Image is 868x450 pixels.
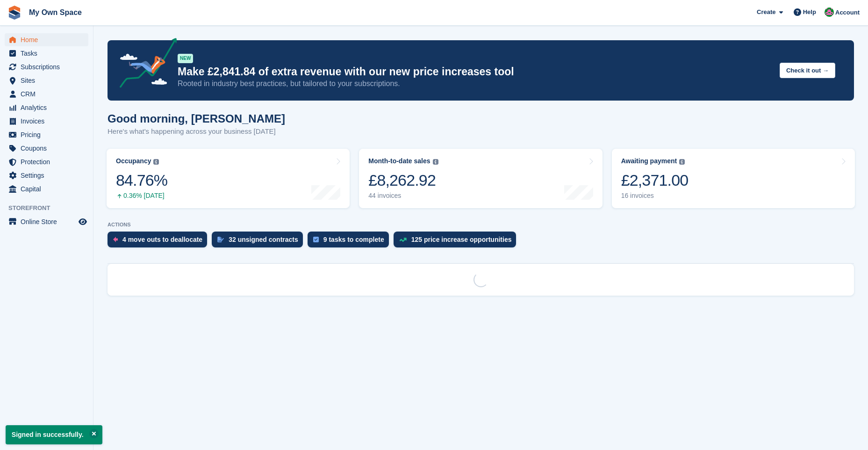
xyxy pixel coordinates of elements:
a: menu [5,33,88,46]
div: NEW [178,54,193,63]
img: price-adjustments-announcement-icon-8257ccfd72463d97f412b2fc003d46551f7dbcb40ab6d574587a9cd5c0d94... [112,38,177,91]
img: move_outs_to_deallocate_icon-f764333ba52eb49d3ac5e1228854f67142a1ed5810a6f6cc68b1a99e826820c5.svg [113,237,118,242]
div: 125 price increase opportunities [411,236,512,243]
span: Home [21,33,77,46]
img: task-75834270c22a3079a89374b754ae025e5fb1db73e45f91037f5363f120a921f8.svg [313,237,319,242]
span: Create [757,7,775,17]
div: 32 unsigned contracts [229,236,298,243]
a: menu [5,74,88,87]
a: 4 move outs to deallocate [108,232,212,252]
span: Tasks [21,47,77,60]
span: Storefront [8,203,93,213]
img: icon-info-grey-7440780725fd019a000dd9b08b2336e03edf1995a4989e88bcd33f0948082b44.svg [679,159,685,165]
div: 9 tasks to complete [323,236,384,243]
a: menu [5,47,88,60]
a: menu [5,155,88,168]
a: Month-to-date sales £8,262.92 44 invoices [359,149,602,208]
span: Capital [21,182,77,196]
span: Settings [21,169,77,182]
a: menu [5,169,88,182]
div: 0.36% [DATE] [116,192,167,200]
span: Help [803,7,816,17]
a: Occupancy 84.76% 0.36% [DATE] [107,149,350,208]
img: price_increase_opportunities-93ffe204e8149a01c8c9dc8f82e8f89637d9d84a8eef4429ea346261dce0b2c0.svg [399,238,407,242]
a: menu [5,60,88,73]
div: Occupancy [116,157,151,165]
img: icon-info-grey-7440780725fd019a000dd9b08b2336e03edf1995a4989e88bcd33f0948082b44.svg [433,159,438,165]
a: menu [5,115,88,128]
span: Account [835,8,860,17]
span: CRM [21,87,77,101]
a: menu [5,101,88,114]
img: stora-icon-8386f47178a22dfd0bd8f6a31ec36ba5ce8667c1dd55bd0f319d3a0aa187defe.svg [7,6,22,20]
a: My Own Space [25,5,86,20]
button: Check it out → [780,63,835,78]
div: 44 invoices [368,192,438,200]
h1: Good morning, [PERSON_NAME] [108,112,285,125]
a: menu [5,87,88,101]
img: contract_signature_icon-13c848040528278c33f63329250d36e43548de30e8caae1d1a13099fd9432cc5.svg [217,237,224,242]
div: £8,262.92 [368,171,438,190]
span: Sites [21,74,77,87]
p: Signed in successfully. [6,425,102,444]
span: Analytics [21,101,77,114]
span: Online Store [21,215,77,228]
a: menu [5,182,88,196]
div: Awaiting payment [621,157,677,165]
a: menu [5,142,88,155]
p: Rooted in industry best practices, but tailored to your subscriptions. [178,79,772,89]
a: Preview store [77,216,88,227]
div: Month-to-date sales [368,157,430,165]
a: 9 tasks to complete [308,232,394,252]
div: 16 invoices [621,192,689,200]
span: Protection [21,155,77,168]
a: menu [5,215,88,228]
div: £2,371.00 [621,171,689,190]
a: Awaiting payment £2,371.00 16 invoices [612,149,855,208]
a: 125 price increase opportunities [394,232,521,252]
a: 32 unsigned contracts [212,232,308,252]
p: Here's what's happening across your business [DATE] [108,126,285,137]
span: Subscriptions [21,60,77,73]
span: Invoices [21,115,77,128]
span: Pricing [21,128,77,141]
div: 4 move outs to deallocate [122,236,202,243]
span: Coupons [21,142,77,155]
a: menu [5,128,88,141]
div: 84.76% [116,171,167,190]
p: Make £2,841.84 of extra revenue with our new price increases tool [178,65,772,79]
img: Lucy Parry [825,7,834,17]
p: ACTIONS [108,222,854,228]
img: icon-info-grey-7440780725fd019a000dd9b08b2336e03edf1995a4989e88bcd33f0948082b44.svg [153,159,159,165]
